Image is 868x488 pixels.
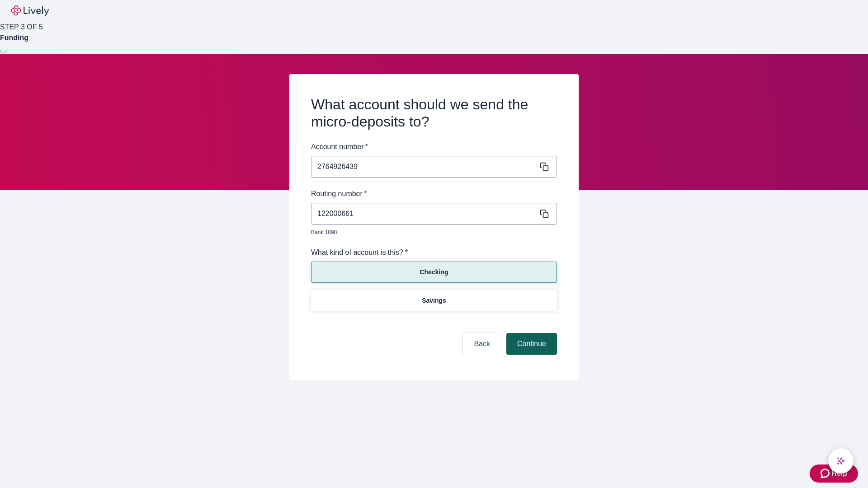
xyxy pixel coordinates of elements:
[311,141,368,152] label: Account number
[463,333,501,355] button: Back
[538,160,551,173] button: Copy message content to clipboard
[540,209,549,218] svg: Copy to clipboard
[311,188,367,199] label: Routing number
[422,296,446,305] p: Savings
[11,5,49,16] img: Lively
[506,333,557,355] button: Continue
[311,228,551,236] p: Bank 1898
[540,162,549,171] svg: Copy to clipboard
[828,448,854,474] button: chat
[831,468,847,479] span: Help
[311,262,557,283] button: Checking
[311,290,557,311] button: Savings
[311,247,408,258] label: What kind of account is this? *
[821,468,831,479] svg: Zendesk support icon
[311,96,557,131] h2: What account should we send the micro-deposits to?
[538,207,551,220] button: Copy message content to clipboard
[420,267,448,277] p: Checking
[836,456,845,465] svg: Lively AI Assistant
[810,465,858,483] button: Zendesk support iconHelp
